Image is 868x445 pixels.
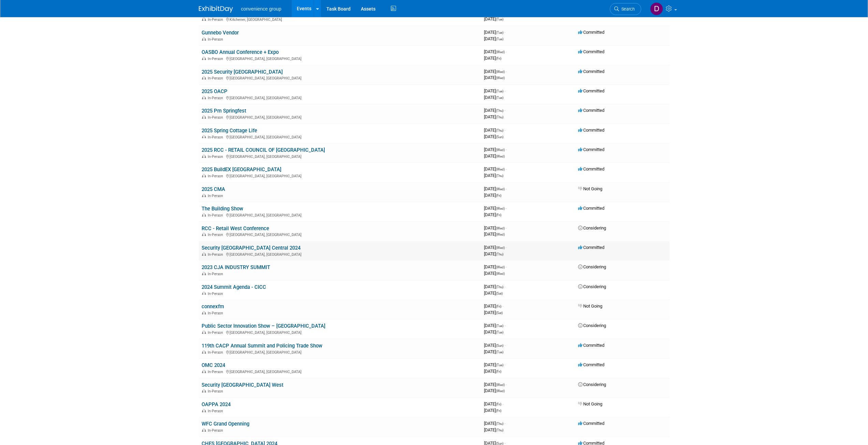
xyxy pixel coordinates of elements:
[496,350,503,354] span: (Tue)
[202,232,479,237] div: [GEOGRAPHIC_DATA], [GEOGRAPHIC_DATA]
[496,383,505,387] span: (Wed)
[496,57,501,60] span: (Fri)
[484,56,501,61] span: [DATE]
[202,174,206,177] img: In-Person Event
[496,115,503,119] span: (Thu)
[202,329,479,335] div: [GEOGRAPHIC_DATA], [GEOGRAPHIC_DATA]
[202,108,246,114] a: 2025 Pm Springfest
[202,213,206,217] img: In-Person Event
[484,343,505,348] span: [DATE]
[484,16,503,21] span: [DATE]
[506,186,507,191] span: -
[202,409,206,412] img: In-Person Event
[202,114,479,120] div: [GEOGRAPHIC_DATA], [GEOGRAPHIC_DATA]
[484,153,505,159] span: [DATE]
[496,402,501,406] span: (Fri)
[504,323,505,328] span: -
[484,225,507,231] span: [DATE]
[496,31,503,34] span: (Tue)
[202,194,206,197] img: In-Person Event
[496,37,503,41] span: (Tue)
[208,17,225,22] span: In-Person
[202,252,206,256] img: In-Person Event
[202,284,266,290] a: 2024 Summit Agenda - CICC
[484,408,501,413] span: [DATE]
[496,389,505,393] span: (Wed)
[202,212,479,218] div: [GEOGRAPHIC_DATA], [GEOGRAPHIC_DATA]
[496,252,503,256] span: (Thu)
[208,213,225,218] span: In-Person
[202,311,206,314] img: In-Person Event
[202,37,206,41] img: In-Person Event
[578,186,602,191] span: Not Going
[496,154,505,158] span: (Wed)
[496,187,505,191] span: (Wed)
[506,49,507,54] span: -
[202,369,479,374] div: [GEOGRAPHIC_DATA], [GEOGRAPHIC_DATA]
[202,128,257,134] a: 2025 Spring Cottage Life
[506,166,507,172] span: -
[496,17,503,21] span: (Tue)
[484,323,505,328] span: [DATE]
[506,382,507,387] span: -
[484,369,501,374] span: [DATE]
[496,272,505,276] span: (Wed)
[484,329,503,335] span: [DATE]
[504,128,505,133] span: -
[202,134,479,139] div: [GEOGRAPHIC_DATA], [GEOGRAPHIC_DATA]
[484,108,505,113] span: [DATE]
[496,109,503,113] span: (Thu)
[484,232,505,237] span: [DATE]
[208,330,225,335] span: In-Person
[484,166,507,172] span: [DATE]
[504,421,505,426] span: -
[202,17,206,21] img: In-Person Event
[202,225,269,232] a: RCC - Retail West Conference
[202,343,322,349] a: 119th CACP Annual Summit and Policing Trade Show
[484,421,505,426] span: [DATE]
[202,303,224,310] a: connexfm
[484,88,505,93] span: [DATE]
[202,251,479,257] div: [GEOGRAPHIC_DATA], [GEOGRAPHIC_DATA]
[496,213,501,217] span: (Fri)
[578,421,604,426] span: Committed
[208,292,225,296] span: In-Person
[506,206,507,211] span: -
[202,428,206,432] img: In-Person Event
[202,349,479,355] div: [GEOGRAPHIC_DATA], [GEOGRAPHIC_DATA]
[496,344,503,347] span: (Sun)
[202,153,479,159] div: [GEOGRAPHIC_DATA], [GEOGRAPHIC_DATA]
[578,30,604,35] span: Committed
[484,427,503,432] span: [DATE]
[202,56,479,61] div: [GEOGRAPHIC_DATA], [GEOGRAPHIC_DATA]
[496,50,505,54] span: (Wed)
[202,57,206,60] img: In-Person Event
[496,409,501,413] span: (Fri)
[484,173,503,178] span: [DATE]
[484,128,505,133] span: [DATE]
[202,154,206,158] img: In-Person Event
[496,246,505,250] span: (Wed)
[202,88,227,94] a: 2025 OACP
[578,245,604,250] span: Committed
[484,147,507,152] span: [DATE]
[578,166,604,172] span: Committed
[202,16,479,22] div: Kitchener, [GEOGRAPHIC_DATA]
[496,207,505,210] span: (Wed)
[484,388,505,393] span: [DATE]
[496,89,503,93] span: (Tue)
[202,95,479,100] div: [GEOGRAPHIC_DATA], [GEOGRAPHIC_DATA]
[202,292,206,295] img: In-Person Event
[484,134,503,139] span: [DATE]
[578,206,604,211] span: Committed
[208,350,225,355] span: In-Person
[208,154,225,159] span: In-Person
[484,264,507,269] span: [DATE]
[202,245,300,251] a: Security [GEOGRAPHIC_DATA] Central 2024
[202,166,281,173] a: 2025 BuildEX [GEOGRAPHIC_DATA]
[484,193,501,198] span: [DATE]
[578,323,606,328] span: Considering
[496,292,503,295] span: (Sat)
[502,303,503,309] span: -
[208,174,225,178] span: In-Person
